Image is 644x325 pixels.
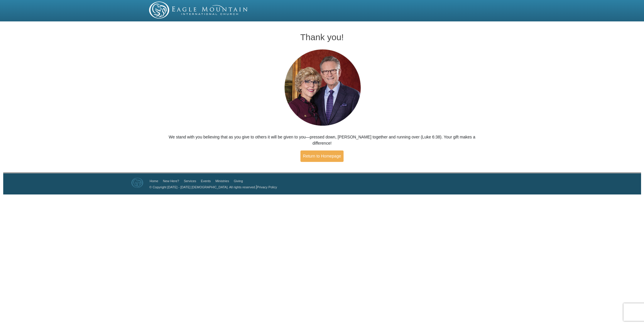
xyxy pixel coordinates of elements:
[279,48,365,128] img: Pastors George and Terri Pearsons
[257,185,277,189] a: Privacy Policy
[164,134,480,146] p: We stand with you believing that as you give to others it will be given to you—pressed down, [PER...
[131,178,143,188] img: Eagle Mountain International Church
[150,179,158,183] a: Home
[149,1,248,18] img: EMIC
[184,179,196,183] a: Services
[149,185,256,189] a: © Copyright [DATE] - [DATE] [DEMOGRAPHIC_DATA]. All rights reserved.
[234,179,243,183] a: Giving
[201,179,211,183] a: Events
[164,32,480,42] h1: Thank you!
[147,184,277,190] p: |
[300,150,344,162] a: Return to Homepage
[215,179,229,183] a: Ministries
[163,179,179,183] a: New Here?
